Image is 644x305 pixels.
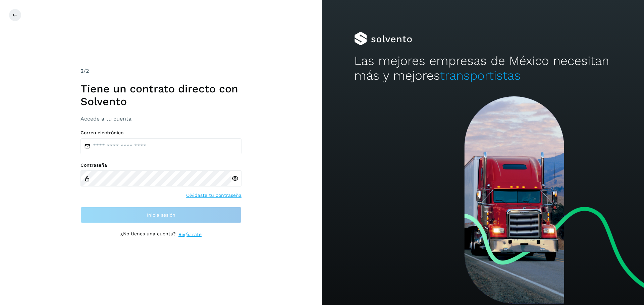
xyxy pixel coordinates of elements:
a: Olvidaste tu contraseña [186,192,241,199]
div: /2 [80,67,241,75]
h3: Accede a tu cuenta [80,116,241,122]
span: Inicia sesión [147,213,175,217]
span: transportistas [440,68,521,83]
p: ¿No tienes una cuenta? [120,231,176,238]
a: Regístrate [178,231,202,238]
button: Inicia sesión [80,207,241,223]
label: Contraseña [80,162,241,168]
label: Correo electrónico [80,130,241,136]
span: 2 [80,68,84,74]
h2: Las mejores empresas de México necesitan más y mejores [354,54,612,83]
h1: Tiene un contrato directo con Solvento [80,82,241,108]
